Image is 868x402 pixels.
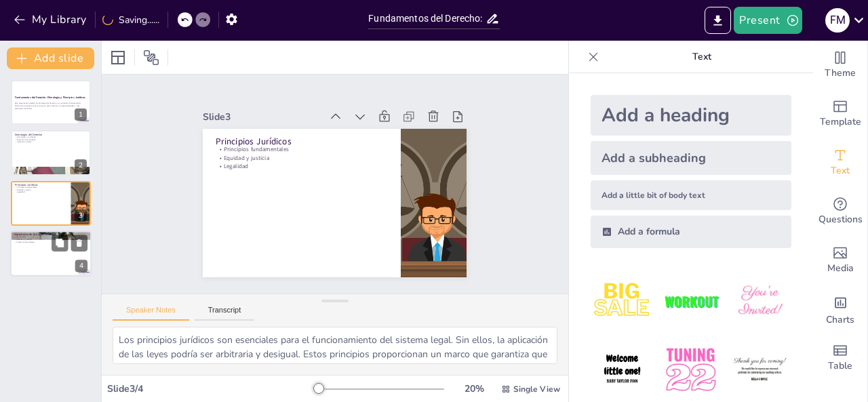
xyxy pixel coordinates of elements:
div: 2 [11,130,91,175]
img: 3.jpeg [728,270,791,333]
div: 3 [11,181,91,226]
p: Etimología del Derecho [15,132,87,136]
span: Table [828,359,852,374]
div: Saving...... [102,14,159,26]
div: 4 [75,260,87,273]
p: Principios fundamentales [15,186,67,188]
div: Layout [107,47,129,68]
span: Questions [818,212,863,227]
p: Text [604,41,800,73]
button: Transcript [195,306,255,321]
div: Slide 3 / 4 [107,382,314,395]
p: Equidad y justicia [243,98,396,191]
img: 4.jpeg [591,338,654,401]
p: Generated with [URL] [15,107,87,110]
p: Evolución del concepto [15,138,87,140]
p: Marco legal [14,236,87,239]
img: 6.jpeg [728,338,791,401]
div: Add a formula [591,216,791,248]
button: My Library [10,9,92,31]
img: 2.jpeg [659,270,722,333]
div: Slide 3 [251,54,359,124]
div: Add a little bit of body text [591,180,791,210]
button: Present [734,7,802,34]
p: Esta presentación explora la etimología del derecho y sus principios fundamentales, abarcando con... [15,102,87,107]
img: 5.jpeg [659,338,722,401]
span: Theme [825,66,856,81]
div: 1 [75,108,87,121]
div: 1 [11,80,91,125]
span: Position [143,49,159,66]
div: 3 [75,209,87,222]
p: Influencia cultural [15,140,87,143]
div: Add ready made slides [813,89,867,138]
strong: Fundamentos del Derecho: Etimología y Principios Jurídicos [15,96,85,100]
p: Etimología y significado [15,136,87,138]
p: Principios Jurídicos [15,183,67,187]
span: Charts [826,313,854,327]
button: F M [825,7,850,34]
p: Valores fundamentales [14,241,87,244]
button: Export to PowerPoint [705,7,731,34]
p: Equidad y justicia [15,188,67,191]
p: Legalidad [15,191,67,194]
button: Speaker Notes [113,306,189,321]
p: Importancia de la Constitución [14,233,87,237]
button: Duplicate Slide [52,235,68,252]
div: 2 [75,159,87,172]
div: Add a table [813,334,867,382]
span: Template [820,115,861,129]
div: 4 [10,230,92,277]
div: F M [825,8,850,33]
div: Add a subheading [591,141,791,175]
p: Principios Jurídicos [250,82,405,178]
div: Change the overall theme [813,41,867,89]
div: Get real-time input from your audience [813,187,867,236]
div: Add charts and graphs [813,285,867,334]
p: Principios fundamentales [248,92,400,184]
span: Single View [513,384,560,395]
div: Add a heading [591,95,791,136]
textarea: Los principios jurídicos son esenciales para el funcionamiento del sistema legal. Sin ellos, la a... [113,327,557,364]
p: Legalidad [239,105,392,198]
div: 20 % [458,382,490,395]
input: Insert title [368,9,485,28]
div: Add images, graphics, shapes or video [813,236,867,285]
span: Text [831,163,850,178]
span: Media [827,261,854,276]
button: Delete Slide [71,235,87,252]
div: Add text boxes [813,138,867,187]
p: Derechos y deberes [14,239,87,241]
img: 1.jpeg [591,270,654,333]
button: Add slide [7,47,94,69]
